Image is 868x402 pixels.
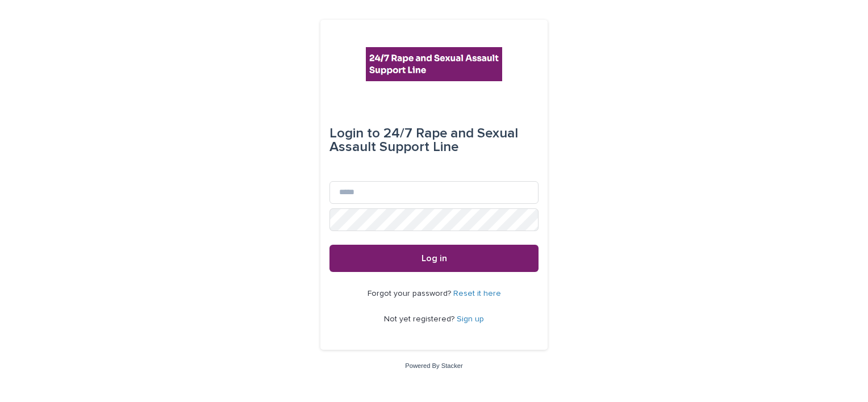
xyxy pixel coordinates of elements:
a: Reset it here [453,290,501,298]
a: Powered By Stacker [405,362,462,369]
a: Sign up [457,315,484,323]
span: Forgot your password? [368,290,453,298]
span: Not yet registered? [384,315,457,323]
img: rhQMoQhaT3yELyF149Cw [366,47,502,81]
div: 24/7 Rape and Sexual Assault Support Line [329,118,539,163]
span: Log in [422,254,447,263]
button: Log in [329,245,539,272]
span: Login to [329,127,380,140]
